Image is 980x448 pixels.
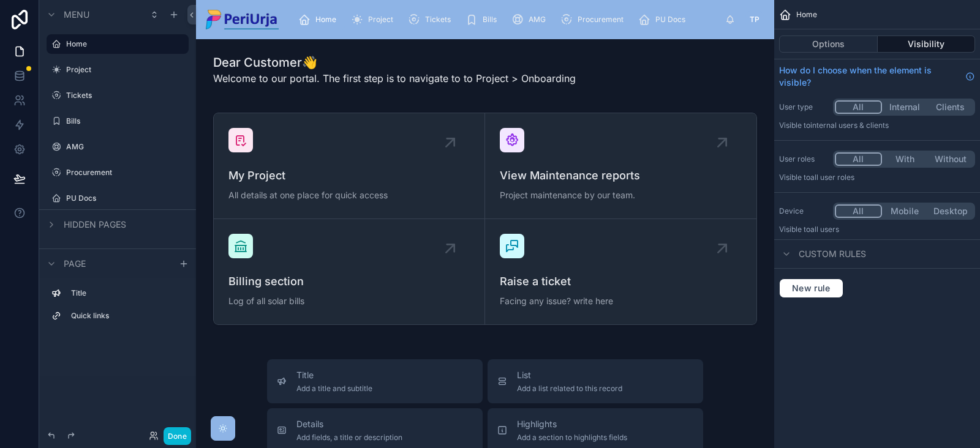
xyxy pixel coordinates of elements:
[578,15,624,24] span: Procurement
[66,65,186,75] label: Project
[927,152,973,166] button: Without
[296,433,402,442] span: Add fields, a title or description
[779,64,975,89] a: How do I choose when the element is visible?
[39,278,196,338] div: scrollable content
[635,9,694,31] a: PU Docs
[927,204,973,218] button: Desktop
[368,15,393,24] span: Project
[882,100,928,114] button: Internal
[779,121,975,130] p: Visible to
[296,418,402,430] span: Details
[799,248,866,260] span: Custom rules
[404,9,459,31] a: Tickets
[66,39,181,49] label: Home
[517,418,627,430] span: Highlights
[810,121,889,130] span: Internal users & clients
[927,100,973,114] button: Clients
[779,278,843,298] button: New rule
[315,15,336,24] span: Home
[66,91,186,100] label: Tickets
[557,9,632,31] a: Procurement
[295,9,345,31] a: Home
[796,10,817,20] span: Home
[488,359,703,403] button: ListAdd a list related to this record
[66,116,186,126] label: Bills
[779,35,878,53] button: Options
[835,152,882,166] button: All
[71,311,184,321] label: Quick links
[779,173,975,182] p: Visible to
[66,193,186,203] label: PU Docs
[267,359,483,403] button: TitleAdd a title and subtitle
[878,35,976,53] button: Visibility
[810,173,854,182] span: All user roles
[64,218,126,231] span: Hidden pages
[288,6,725,33] div: scrollable content
[71,288,184,298] label: Title
[164,427,191,445] button: Done
[347,9,402,31] a: Project
[882,152,928,166] button: With
[810,225,839,234] span: all users
[779,206,828,216] label: Device
[655,15,685,24] span: PU Docs
[296,369,372,381] span: Title
[64,9,89,21] span: Menu
[779,102,828,112] label: User type
[835,100,882,114] button: All
[835,204,882,218] button: All
[483,15,497,24] span: Bills
[529,15,546,24] span: AMG
[64,258,86,270] span: Page
[517,433,627,442] span: Add a section to highlights fields
[66,142,186,152] label: AMG
[882,204,928,218] button: Mobile
[508,9,554,31] a: AMG
[517,384,622,394] span: Add a list related to this record
[779,154,828,164] label: User roles
[517,369,622,381] span: List
[296,384,372,394] span: Add a title and subtitle
[462,9,505,31] a: Bills
[206,10,279,29] img: App logo
[66,168,186,177] label: Procurement
[779,64,960,89] span: How do I choose when the element is visible?
[787,283,835,294] span: New rule
[425,15,451,24] span: Tickets
[750,15,759,24] span: TP
[779,225,975,234] p: Visible to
